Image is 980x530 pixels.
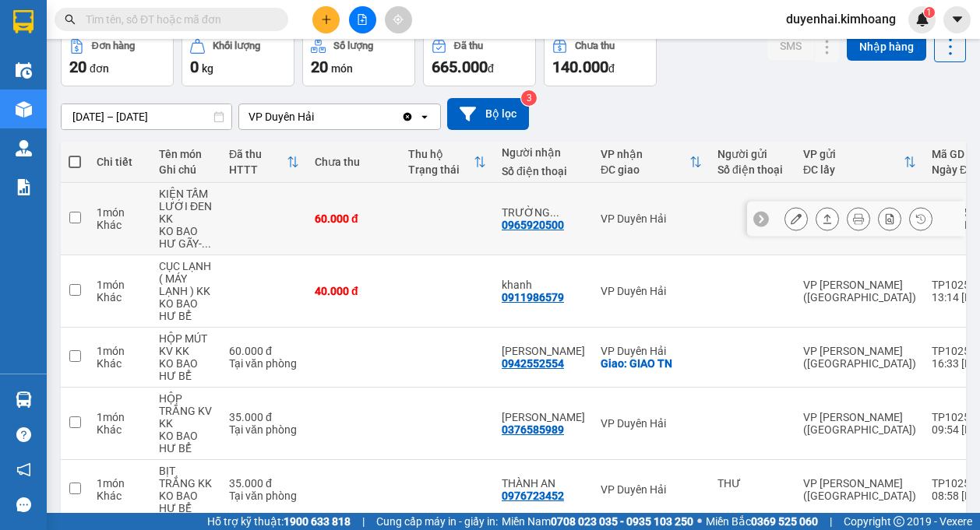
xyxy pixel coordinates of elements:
div: VP Duyên Hải [249,109,314,125]
span: question-circle [16,427,31,442]
button: SMS [767,32,814,60]
div: Trạng thái [408,163,474,176]
input: Tìm tên, số ĐT hoặc mã đơn [86,11,270,28]
div: Giao hàng [816,207,839,230]
span: plus [321,14,332,25]
span: 20 [311,58,328,76]
div: Giao: GIAO TN [601,357,702,370]
button: caret-down [943,6,971,33]
span: VP [PERSON_NAME] ([GEOGRAPHIC_DATA]) [6,52,157,82]
img: warehouse-icon [16,62,32,79]
span: Miền Bắc [706,513,818,530]
strong: 0369 525 060 [751,515,818,528]
button: aim [385,6,412,33]
span: 140.000 [552,58,608,76]
div: Số lượng [333,40,373,51]
div: VP [PERSON_NAME] ([GEOGRAPHIC_DATA]) [803,411,916,436]
div: KO BAO HƯ GÃY- GÃY KO ĐỀN [159,225,213,250]
span: search [65,14,76,25]
img: solution-icon [16,179,32,195]
div: BỊT TRẮNG KK [159,465,213,490]
div: Khác [97,219,143,231]
p: GỬI: [6,30,227,45]
span: ... [202,237,211,250]
button: Chưa thu140.000đ [544,30,657,86]
sup: 3 [521,90,537,106]
img: warehouse-icon [16,101,32,118]
span: 0333565205 - [6,84,203,99]
button: Bộ lọc [447,98,529,130]
div: Đã thu [454,40,483,51]
sup: 1 [924,7,935,18]
th: Toggle SortBy [400,142,494,183]
div: Tại văn phòng [229,423,299,436]
div: VP nhận [601,148,689,160]
div: VP Duyên Hải [601,483,702,496]
button: file-add [349,6,376,33]
span: món [331,62,353,75]
div: Thu hộ [408,148,474,160]
div: Số điện thoại [717,163,788,176]
input: Selected VP Duyên Hải. [316,109,317,125]
div: VP [PERSON_NAME] ([GEOGRAPHIC_DATA]) [803,477,916,502]
div: LÝ HIỀN [502,411,585,423]
div: 1 món [97,206,143,219]
input: Select a date range. [62,104,231,129]
th: Toggle SortBy [795,142,924,183]
span: duyenhai.kimhoang [774,9,908,29]
div: KO BAO HƯ BỂ [159,490,213,514]
span: ... [550,206,559,219]
div: CỤC LẠNH ( MÁY LẠNH ) KK [159,260,213,297]
span: 665.000 [432,58,488,76]
span: Hỗ trợ kỹ thuật: [207,513,351,530]
strong: 0708 023 035 - 0935 103 250 [551,515,693,528]
div: 35.000 đ [229,411,299,423]
div: 1 món [97,477,143,490]
div: THƯ [717,477,788,490]
div: THÀNH AN [502,477,585,490]
div: Khác [97,357,143,370]
p: NHẬN: [6,52,227,82]
div: VP gửi [803,148,904,160]
div: VP [PERSON_NAME] ([GEOGRAPHIC_DATA]) [803,345,916,370]
div: 0976723452 [502,490,564,502]
div: Khác [97,291,143,304]
div: 1 món [97,279,143,291]
div: Tại văn phòng [229,357,299,370]
div: KO BAO HƯ BỂ [159,430,213,455]
div: KIỆN TẤM LƯỚI ĐEN KK [159,188,213,225]
div: Đã thu [229,148,287,160]
img: logo-vxr [13,10,33,33]
div: Chi tiết [97,156,143,168]
span: đ [488,62,494,75]
div: VP [PERSON_NAME] ([GEOGRAPHIC_DATA]) [803,279,916,304]
th: Toggle SortBy [593,142,710,183]
div: KO BAO HƯ BỂ [159,357,213,382]
button: Đơn hàng20đơn [61,30,174,86]
div: Đơn hàng [92,40,135,51]
strong: 1900 633 818 [284,515,351,528]
svg: Clear value [401,111,414,123]
span: GIAO: [6,101,37,116]
span: 0 [190,58,199,76]
span: notification [16,462,31,477]
img: warehouse-icon [16,391,32,408]
button: Đã thu665.000đ [423,30,536,86]
span: [GEOGRAPHIC_DATA] [83,84,203,99]
span: message [16,497,31,512]
span: kg [202,62,213,75]
div: VP Duyên Hải [601,345,702,357]
div: Sửa đơn hàng [784,207,808,230]
div: VP Duyên Hải [601,285,702,297]
th: Toggle SortBy [221,142,307,183]
span: Miền Nam [502,513,693,530]
div: ĐC lấy [803,163,904,176]
button: plus [312,6,340,33]
button: Số lượng20món [302,30,415,86]
div: Khác [97,423,143,436]
div: Chưa thu [315,156,393,168]
div: Người gửi [717,148,788,160]
div: 60.000 đ [229,345,299,357]
div: TRƯỜNG GIANG [502,206,585,219]
div: KO BAO HƯ BỂ [159,297,213,322]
